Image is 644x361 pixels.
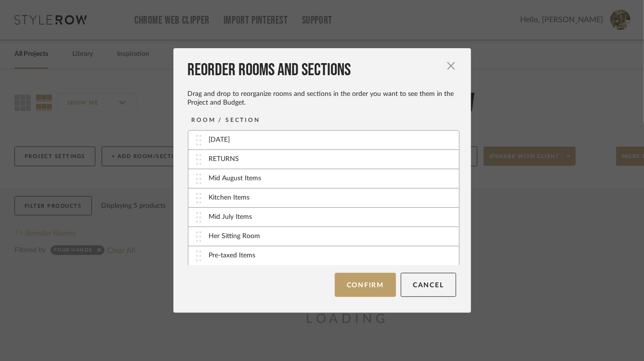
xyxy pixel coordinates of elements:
[209,231,261,241] div: Her Sitting Room
[335,273,396,297] button: Confirm
[196,174,201,184] img: vertical-grip.svg
[196,212,201,223] img: vertical-grip.svg
[196,251,201,261] img: vertical-grip.svg
[209,251,256,261] div: Pre-taxed Items
[442,56,461,75] button: Close
[192,115,260,125] div: ROOM / SECTION
[196,231,201,242] img: vertical-grip.svg
[209,193,250,203] div: Kitchen Items
[196,135,201,146] img: vertical-grip.svg
[188,90,456,107] div: Drag and drop to reorganize rooms and sections in the order you want to see them in the Project a...
[209,174,262,184] div: Mid August Items
[209,212,252,222] div: Mid July Items
[209,154,239,164] div: RETURNS
[401,273,456,297] button: Cancel
[209,135,230,145] div: [DATE]
[196,193,201,203] img: vertical-grip.svg
[196,154,201,165] img: vertical-grip.svg
[188,60,456,81] div: Reorder Rooms and Sections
